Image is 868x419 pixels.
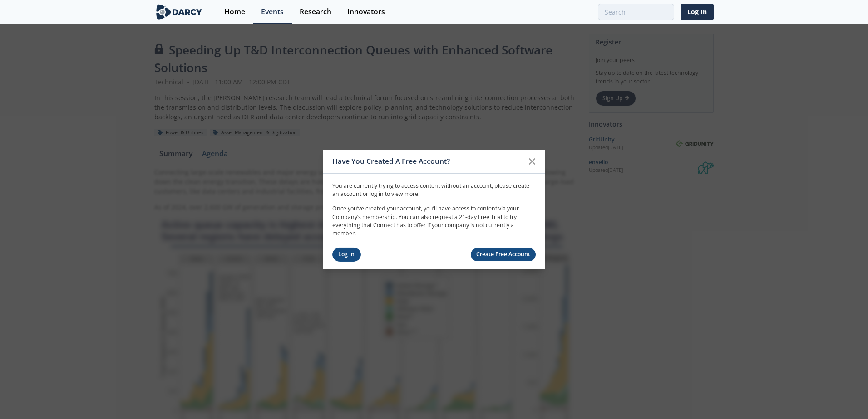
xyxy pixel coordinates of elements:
p: Once you’ve created your account, you’ll have access to content via your Company’s membership. Yo... [332,205,536,238]
div: Research [300,8,331,15]
div: Innovators [347,8,385,15]
a: Log In [681,4,714,20]
a: Log In [332,248,361,262]
div: Have You Created A Free Account? [332,153,523,170]
img: logo-wide.svg [154,4,204,20]
a: Create Free Account [471,248,536,261]
p: You are currently trying to access content without an account, please create an account or log in... [332,181,536,198]
input: Advanced Search [598,4,674,20]
div: Events [261,8,284,15]
div: Home [224,8,245,15]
